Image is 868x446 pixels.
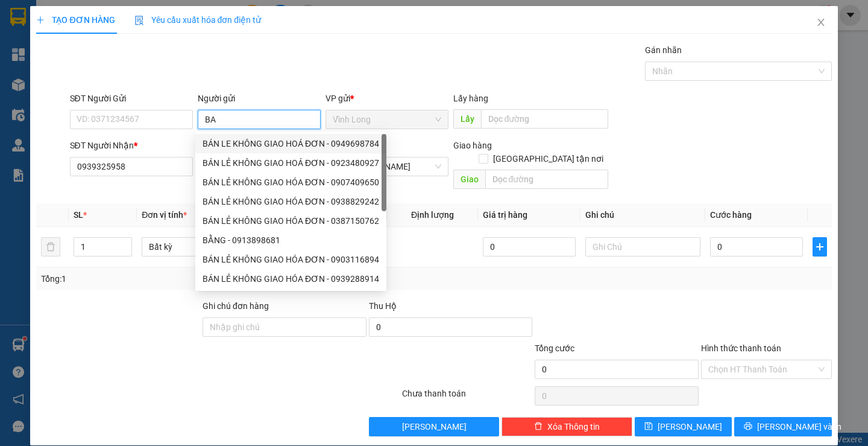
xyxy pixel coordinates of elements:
div: BÁN LẺ KHÔNG GIAO HÓA ĐƠN - 0938829242 [195,192,386,211]
span: printer [744,422,752,432]
div: TP. [PERSON_NAME] [78,10,175,39]
label: Ghi chú đơn hàng [203,301,269,311]
button: [PERSON_NAME] [369,417,500,436]
div: BÁN LẺ KHÔNG GIAO HÓA ĐƠN - 0907409650 [195,173,386,192]
span: Định lượng [411,210,454,220]
span: Gửi: [10,11,29,24]
label: Gán nhãn [645,45,682,55]
span: Giao hàng [453,141,492,150]
div: BÁN LE KHÔNG GIAO HOÁ ĐƠN - 0949698784 [203,137,379,150]
span: [PERSON_NAME] [402,420,467,433]
span: TẠO ĐƠN HÀNG [36,15,115,25]
div: Vĩnh Long [10,10,70,39]
input: 0 [483,237,576,256]
span: SL [74,210,83,220]
div: Tổng: 1 [41,272,336,285]
div: 30.000 [9,78,72,105]
input: Ghi chú đơn hàng [203,317,366,337]
span: [PERSON_NAME] và In [757,420,841,433]
button: save[PERSON_NAME] [635,417,732,436]
input: Ghi Chú [585,237,700,256]
div: BÁN LẺ KHÔNG GIAO HÓA ĐƠN - 0903116894 [203,253,379,266]
span: Giao [453,170,485,189]
div: BÁN LE KHÔNG GIAO HOÁ ĐƠN - 0949698784 [195,134,386,153]
button: delete [41,237,60,256]
button: Close [804,6,838,40]
span: Lấy [453,109,481,129]
div: BÁN LẺ KHÔNG GIAO HÓA ĐƠN - 0939288914 [195,269,386,288]
div: BÁN LẺ KHÔNG GIAO HÓA ĐƠN - 0938829242 [203,195,379,208]
div: BÁN LẺ KHÔNG GIAO HÓA ĐƠN - 0903116894 [195,250,386,269]
span: Thu rồi : [9,78,45,91]
label: Hình thức thanh toán [701,343,781,353]
div: Chưa thanh toán [401,387,534,408]
div: BÁN LẺ KHÔNG GIAO HÓA ĐƠN - 0387150762 [203,214,379,228]
span: Cước hàng [710,210,752,220]
span: Tổng cước [535,343,574,353]
span: Giá trị hàng [483,210,527,220]
div: BÁN LẺ KHÔNG GIAO HÓA ĐƠN - 0387150762 [195,211,386,231]
img: icon [134,16,144,25]
input: Dọc đường [481,109,608,129]
span: delete [534,422,542,432]
div: [PERSON_NAME] [78,39,175,54]
div: Người gửi [198,92,321,105]
span: Lấy hàng [453,94,488,103]
div: BÁN LẺ KHÔNG GIAO HÓA ĐƠN - 0939288914 [203,272,379,285]
th: Ghi chú [580,203,705,227]
div: BÁN LẺ KHÔNG GIAO HOÁ ĐƠN - 0923480927 [195,153,386,173]
button: plus [813,237,827,256]
button: printer[PERSON_NAME] và In [734,417,831,436]
span: Vĩnh Long [333,110,441,129]
span: close [816,18,826,27]
span: Thu Hộ [369,301,397,311]
span: [PERSON_NAME] [658,420,722,433]
div: 0386196241 [78,54,175,71]
span: Nhận: [78,11,107,24]
div: BẰNG - 0913898681 [203,234,379,247]
span: Đơn vị tính [142,210,187,220]
div: SĐT Người Gửi [70,92,193,105]
div: BÁN LẺ KHÔNG GIAO HOÁ ĐƠN - 0923480927 [203,156,379,170]
span: Xóa Thông tin [547,420,600,433]
div: BẰNG - 0913898681 [195,231,386,250]
span: Bất kỳ [149,238,250,256]
div: SĐT Người Nhận [70,139,193,152]
button: deleteXóa Thông tin [502,417,632,436]
span: save [644,422,653,432]
div: BÁN LẺ KHÔNG GIAO HÓA ĐƠN - 0907409650 [203,176,379,189]
span: plus [813,242,826,252]
span: [GEOGRAPHIC_DATA] tận nơi [488,152,608,165]
span: TP. Hồ Chí Minh [333,158,441,176]
div: VP gửi [325,92,448,105]
input: Dọc đường [485,170,608,189]
span: Yêu cầu xuất hóa đơn điện tử [134,15,262,25]
span: plus [36,16,45,24]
